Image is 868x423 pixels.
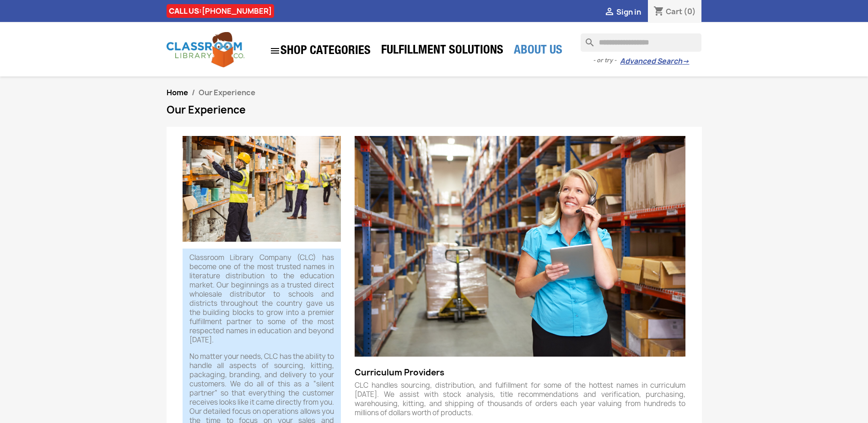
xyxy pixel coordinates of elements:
a: Fulfillment Solutions [377,42,508,60]
p: Classroom Library Company (CLC) has become one of the most trusted names in literature distributi... [189,253,334,345]
input: Search [581,33,701,52]
img: Classroom Library Company Curriculum [355,136,685,357]
a: SHOP CATEGORIES [265,41,375,61]
a: Home [167,87,188,98]
img: Classroom Library Company Distribution [183,136,341,242]
a:  Sign in [604,7,641,17]
i: shopping_cart [653,6,664,17]
a: [PHONE_NUMBER] [202,6,272,16]
a: About Us [509,42,567,60]
span: Sign in [616,7,641,17]
span: - or try - [593,56,620,65]
i:  [270,45,280,56]
span: Cart [666,6,682,16]
i: search [581,33,592,44]
span: → [682,57,689,66]
h1: Our Experience [167,104,702,115]
p: CLC handles sourcing, distribution, and fulfillment for some of the hottest names in curriculum [... [355,381,685,418]
span: (0) [684,6,696,16]
h3: Curriculum Providers [355,357,685,377]
img: Classroom Library Company [167,32,244,67]
i:  [604,7,615,18]
a: Advanced Search→ [620,57,689,66]
span: Our Experience [199,87,255,98]
div: CALL US: [167,4,274,18]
